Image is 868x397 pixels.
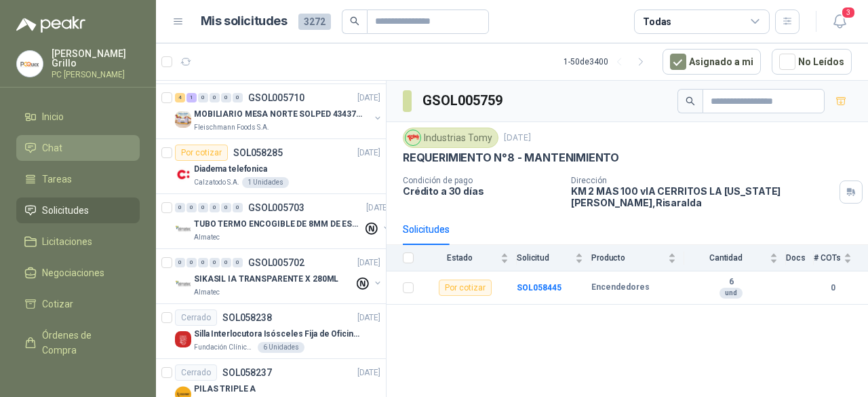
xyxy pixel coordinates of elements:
[194,108,363,121] p: MOBILIARIO MESA NORTE SOLPED 4343782
[591,282,650,293] b: Encendedores
[591,245,684,271] th: Producto
[186,203,197,212] div: 0
[686,96,695,106] span: search
[221,258,231,267] div: 0
[210,93,220,102] div: 0
[366,202,389,214] p: [DATE]
[198,93,208,102] div: 0
[684,277,778,288] b: 6
[357,311,380,324] p: [DATE]
[827,10,852,34] button: 3
[42,172,72,187] span: Tareas
[175,111,191,128] img: Company Logo
[175,221,191,238] img: Company Logo
[406,130,420,145] img: Company Logo
[194,122,269,133] p: Fleischmann Foods S.A.
[42,297,73,311] span: Cotizar
[16,260,140,286] a: Negociaciones
[221,203,231,212] div: 0
[248,258,304,267] p: GSOL005702
[684,253,767,263] span: Cantidad
[357,257,380,269] p: [DATE]
[194,383,256,396] p: PILAS TRIPLE A
[198,258,208,267] div: 0
[42,265,104,280] span: Negociaciones
[357,147,380,159] p: [DATE]
[719,288,743,299] div: und
[42,328,127,358] span: Órdenes de Compra
[194,163,267,176] p: Diadema telefonica
[242,177,289,188] div: 1 Unidades
[198,203,208,212] div: 0
[517,283,561,292] a: SOL058445
[17,51,43,77] img: Company Logo
[350,16,359,26] span: search
[186,93,197,102] div: 1
[643,14,671,29] div: Todas
[298,14,331,30] span: 3272
[248,93,304,102] p: GSOL005710
[233,93,243,102] div: 0
[16,197,140,223] a: Solicitudes
[403,185,560,197] p: Crédito a 30 días
[517,253,572,263] span: Solicitud
[16,16,85,33] img: Logo peakr
[175,331,191,347] img: Company Logo
[175,203,185,212] div: 0
[175,93,185,102] div: 4
[814,253,841,263] span: # COTs
[663,49,761,75] button: Asignado a mi
[194,342,255,353] p: Fundación Clínica Shaio
[194,218,363,231] p: TUBO TERMO ENCOGIBLE DE 8MM DE ESPESOR X 5CMS
[175,166,191,183] img: Company Logo
[222,313,272,322] p: SOL058238
[16,322,140,363] a: Órdenes de Compra
[439,280,492,296] div: Por cotizar
[233,148,283,157] p: SOL058285
[175,309,217,326] div: Cerrado
[814,282,852,295] b: 0
[175,90,383,133] a: 4 1 0 0 0 0 GSOL005710[DATE] Company LogoMOBILIARIO MESA NORTE SOLPED 4343782Fleischmann Foods S.A.
[156,304,386,359] a: CerradoSOL058238[DATE] Company LogoSilla Interlocutora Isósceles Fija de Oficina Tela Negra Just ...
[175,145,228,161] div: Por cotizar
[772,49,852,75] button: No Leídos
[175,276,191,292] img: Company Logo
[258,342,304,353] div: 6 Unidades
[233,258,243,267] div: 0
[841,6,856,19] span: 3
[194,287,220,298] p: Almatec
[357,92,380,105] p: [DATE]
[786,245,814,271] th: Docs
[814,245,868,271] th: # COTs
[201,12,288,31] h1: Mis solicitudes
[194,328,363,341] p: Silla Interlocutora Isósceles Fija de Oficina Tela Negra Just Home Collection
[194,273,338,286] p: SIKASIL IA TRANSPARENTE X 280ML
[517,245,591,271] th: Solicitud
[42,234,92,249] span: Licitaciones
[186,258,197,267] div: 0
[16,291,140,317] a: Cotizar
[684,245,786,271] th: Cantidad
[248,203,304,212] p: GSOL005703
[221,93,231,102] div: 0
[16,104,140,130] a: Inicio
[403,176,560,185] p: Condición de pago
[504,132,531,145] p: [DATE]
[175,258,185,267] div: 0
[422,245,517,271] th: Estado
[403,222,450,237] div: Solicitudes
[357,366,380,379] p: [DATE]
[156,139,386,194] a: Por cotizarSOL058285[DATE] Company LogoDiadema telefonicaCalzatodo S.A.1 Unidades
[175,254,383,298] a: 0 0 0 0 0 0 GSOL005702[DATE] Company LogoSIKASIL IA TRANSPARENTE X 280MLAlmatec
[52,49,140,68] p: [PERSON_NAME] Grillo
[210,258,220,267] div: 0
[42,109,64,124] span: Inicio
[564,51,652,73] div: 1 - 50 de 3400
[591,253,665,263] span: Producto
[571,185,834,208] p: KM 2 MAS 100 vIA CERRITOS LA [US_STATE] [PERSON_NAME] , Risaralda
[233,203,243,212] div: 0
[403,128,498,148] div: Industrias Tomy
[210,203,220,212] div: 0
[175,200,392,243] a: 0 0 0 0 0 0 GSOL005703[DATE] Company LogoTUBO TERMO ENCOGIBLE DE 8MM DE ESPESOR X 5CMSAlmatec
